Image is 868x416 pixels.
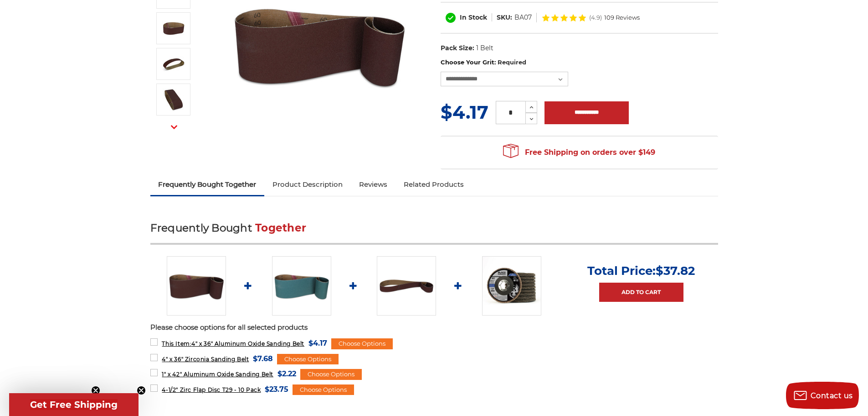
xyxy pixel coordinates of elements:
[150,322,718,333] p: Please choose options for all selected products
[395,174,472,195] a: Related Products
[599,283,683,302] a: Add to Cart
[498,58,526,66] small: Required
[441,58,718,67] label: Choose Your Grit:
[255,221,306,234] span: Together
[162,371,273,378] span: 1" x 42" Aluminum Oxide Sanding Belt
[503,143,655,162] span: Free Shipping on orders over $149
[150,221,252,234] span: Frequently Bought
[786,382,859,409] button: Contact us
[476,43,493,53] dd: 1 Belt
[162,17,185,40] img: 4" x 36" AOX Sanding Belt
[137,386,146,395] button: Close teaser
[277,368,296,380] span: $2.22
[441,43,474,53] dt: Pack Size:
[811,391,853,400] span: Contact us
[331,338,393,349] div: Choose Options
[163,117,185,137] button: Next
[162,386,261,393] span: 4-1/2" Zirc Flap Disc T29 - 10 Pack
[253,353,273,365] span: $7.68
[441,101,488,123] span: $4.17
[460,13,487,21] span: In Stock
[162,340,304,347] span: 4" x 36" Aluminum Oxide Sanding Belt
[293,384,354,395] div: Choose Options
[91,386,100,395] button: Close teaser
[497,13,512,22] dt: SKU:
[351,174,395,195] a: Reviews
[277,354,339,365] div: Choose Options
[308,337,327,349] span: $4.17
[167,256,226,316] img: 4" x 36" Aluminum Oxide Sanding Belt
[656,263,695,278] span: $37.82
[162,53,185,75] img: 4" x 36" Sanding Belt - Aluminum Oxide
[589,15,602,21] span: (4.9)
[9,393,139,416] div: Get Free ShippingClose teaser
[514,13,532,22] dd: BA07
[300,369,362,380] div: Choose Options
[265,383,288,395] span: $23.75
[162,88,185,111] img: 4" x 36" Sanding Belt - AOX
[264,174,351,195] a: Product Description
[30,399,118,410] span: Get Free Shipping
[587,263,695,278] p: Total Price:
[162,340,191,347] strong: This Item:
[162,356,249,363] span: 4" x 36" Zirconia Sanding Belt
[150,174,265,195] a: Frequently Bought Together
[604,15,640,21] span: 109 Reviews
